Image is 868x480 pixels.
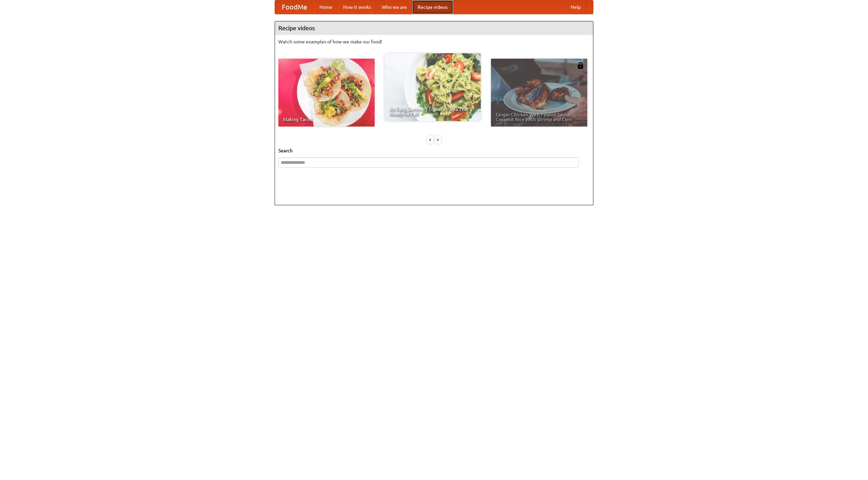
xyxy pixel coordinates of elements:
a: How it works [338,0,376,14]
a: Making Tacos [278,59,375,127]
a: FoodMe [275,0,314,14]
p: Watch some examples of how we make our food! [278,38,590,45]
a: An Easy, Summery Tomato Pasta That's Ready for Fall [384,53,481,121]
h4: Recipe videos [275,21,593,35]
h5: Search [278,147,590,154]
span: Making Tacos [283,117,370,122]
a: Help [565,0,586,14]
a: Recipe videos [412,0,453,14]
a: Who we are [376,0,412,14]
span: An Easy, Summery Tomato Pasta That's Ready for Fall [389,107,476,116]
div: « [427,135,433,144]
img: 483408.png [577,62,584,69]
div: » [435,135,441,144]
a: Home [314,0,338,14]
